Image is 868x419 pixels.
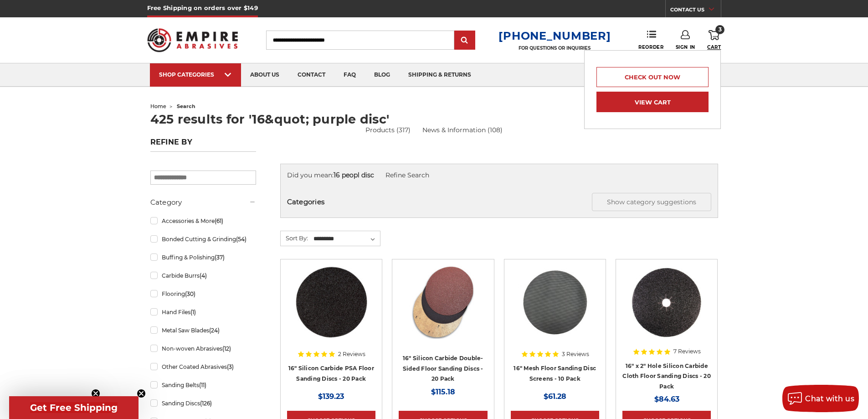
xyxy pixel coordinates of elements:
[676,44,695,50] span: Sign In
[150,103,166,109] a: home
[312,232,380,246] select: Sort By:
[159,71,232,78] div: SHOP CATEGORIES
[241,63,288,87] a: about us
[150,359,256,375] a: Other Coated Abrasives
[365,126,411,134] a: Products (317)
[338,352,365,357] span: 2 Reviews
[431,388,455,396] span: $115.18
[622,362,711,390] a: 16" x 2" Hole Silicon Carbide Cloth Floor Sanding Discs - 20 Pack
[288,365,374,382] a: 16" Silicon Carbide PSA Floor Sanding Discs - 20 Pack
[177,103,195,109] span: search
[334,63,365,87] a: faq
[511,266,599,354] a: 16" Floor Sanding Mesh Screen
[287,171,711,180] div: Did you mean:
[638,30,663,50] a: Reorder
[670,5,721,17] a: CONTACT US
[209,327,220,334] span: (24)
[707,30,721,50] a: 3 Cart
[150,268,256,284] a: Carbide Burrs
[150,395,256,411] a: Sanding Discs
[403,355,483,382] a: 16" Silicon Carbide Double-Sided Floor Sanding Discs - 20 Pack
[200,400,212,407] span: (126)
[498,29,611,42] a: [PHONE_NUMBER]
[638,44,663,50] span: Reorder
[288,63,334,87] a: contact
[150,322,256,338] a: Metal Saw Blades
[150,377,256,393] a: Sanding Belts
[137,389,146,398] button: Close teaser
[654,395,679,403] span: $84.63
[399,266,487,354] a: Silicon Carbide 16" Double-Sided Floor Sanding Discs
[150,138,256,152] h5: Refine by
[150,249,256,265] a: Buffing & Polishing
[295,266,368,339] img: Silicon Carbide 16" PSA Floor Sanding Disc
[385,171,429,179] a: Refine Search
[281,231,308,245] label: Sort By:
[422,125,503,135] a: News & Information (108)
[287,266,375,354] a: Silicon Carbide 16" PSA Floor Sanding Disc
[707,44,721,50] span: Cart
[630,266,703,339] img: Silicon Carbide 16" x 2" Cloth Floor Sanding Discs
[236,236,247,243] span: (54)
[622,266,711,354] a: Silicon Carbide 16" x 2" Cloth Floor Sanding Discs
[199,382,206,388] span: (11)
[334,171,374,179] strong: 16 peopl disc
[9,396,139,419] div: Get Free ShippingClose teaser
[30,402,118,413] span: Get Free Shipping
[596,92,709,112] a: View Cart
[715,25,724,34] span: 3
[592,193,711,211] button: Show category suggestions
[544,392,566,401] span: $61.28
[150,213,256,229] a: Accessories & More
[190,309,196,316] span: (1)
[399,63,480,87] a: shipping & returns
[185,290,195,297] span: (30)
[150,341,256,357] a: Non-woven Abrasives
[287,193,711,211] h5: Categories
[805,394,854,403] span: Chat with us
[782,385,859,412] button: Chat with us
[150,286,256,302] a: Flooring
[227,363,234,370] span: (3)
[456,31,474,50] input: Submit
[215,217,223,224] span: (61)
[150,113,718,125] h1: 425 results for '16&quot; purple disc'
[222,345,231,352] span: (12)
[406,266,479,339] img: Silicon Carbide 16" Double-Sided Floor Sanding Discs
[200,272,207,279] span: (4)
[150,231,256,247] a: Bonded Cutting & Grinding
[150,304,256,320] a: Hand Files
[318,392,344,401] span: $139.23
[519,266,591,339] img: 16" Floor Sanding Mesh Screen
[365,63,399,87] a: blog
[596,67,709,87] a: Check out now
[514,365,596,382] a: 16" Mesh Floor Sanding Disc Screens - 10 Pack
[215,254,225,261] span: (37)
[150,197,256,208] h5: Category
[562,352,589,357] span: 3 Reviews
[147,22,238,58] img: Empire Abrasives
[91,389,100,398] button: Close teaser
[498,45,611,51] p: FOR QUESTIONS OR INQUIRIES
